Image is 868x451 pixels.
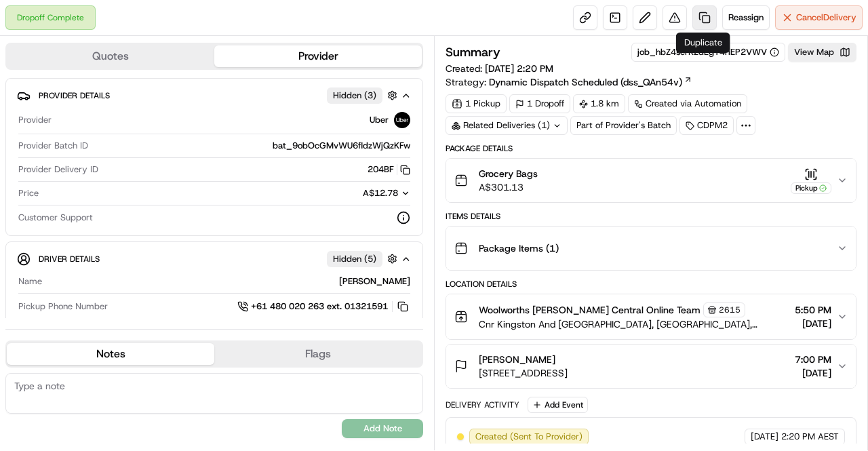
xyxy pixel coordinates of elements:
button: Provider [214,45,422,67]
div: [PERSON_NAME] [47,275,410,288]
span: Provider Batch ID [18,140,88,152]
div: Package Details [446,143,856,154]
span: +61 480 020 263 ext. 01321591 [251,300,388,313]
span: [DATE] [795,317,831,330]
div: Items Details [446,211,856,222]
span: A$12.78 [363,187,398,199]
h3: Summary [446,46,500,58]
span: Pickup Phone Number [18,300,108,313]
div: Related Deliveries (1) [446,116,568,135]
button: [PERSON_NAME][STREET_ADDRESS]7:00 PM[DATE] [446,345,856,388]
span: Hidden ( 5 ) [333,253,376,265]
button: Reassign [722,5,770,30]
span: Cnr Kingston And [GEOGRAPHIC_DATA], [GEOGRAPHIC_DATA], [GEOGRAPHIC_DATA] 4114, [GEOGRAPHIC_DATA] [479,317,789,331]
span: Created: [446,62,553,75]
button: Add Event [528,397,588,413]
span: Woolworths [PERSON_NAME] Central Online Team [479,303,701,317]
a: Dynamic Dispatch Scheduled (dss_QAn54v) [489,75,692,89]
img: uber-new-logo.jpeg [394,112,410,128]
span: [DATE] 2:20 PM [485,62,553,75]
button: View Map [788,43,856,62]
span: [STREET_ADDRESS] [479,366,568,380]
button: Package Items (1) [446,227,856,270]
button: Driver DetailsHidden (5) [17,248,412,270]
button: Grocery BagsA$301.13Pickup [446,159,856,202]
span: Cancel Delivery [796,12,856,24]
div: Duplicate [676,33,730,53]
button: job_hbZ4scrKZdEgY4riEP2VWV [637,46,779,58]
span: 7:00 PM [795,353,831,366]
button: Hidden (3) [327,87,401,104]
div: Strategy: [446,75,692,89]
button: Hidden (5) [327,250,401,267]
span: 5:50 PM [795,303,831,317]
span: Grocery Bags [479,167,538,180]
a: Created via Automation [628,94,747,113]
div: 1 Dropoff [509,94,570,113]
button: CancelDelivery [775,5,863,30]
div: CDPM2 [679,116,734,135]
span: Created (Sent To Provider) [475,431,583,443]
span: 2:20 PM AEST [781,431,839,443]
span: A$301.13 [479,180,538,194]
span: Uber [370,114,389,126]
span: Hidden ( 3 ) [333,90,376,102]
button: 204BF [368,163,410,176]
span: Provider Delivery ID [18,163,98,176]
span: Price [18,187,39,199]
button: Pickup [791,168,831,194]
span: Reassign [728,12,764,24]
div: Pickup [791,182,831,194]
div: 1 Pickup [446,94,507,113]
div: 1.8 km [573,94,625,113]
button: Flags [214,343,422,365]
div: Delivery Activity [446,399,519,410]
button: Quotes [7,45,214,67]
span: [DATE] [751,431,778,443]
span: [DATE] [795,366,831,380]
span: Driver Details [39,254,100,264]
span: Package Items ( 1 ) [479,241,559,255]
span: Dynamic Dispatch Scheduled (dss_QAn54v) [489,75,682,89]
button: Notes [7,343,214,365]
span: bat_9obOcGMvWU6fldzWjQzKFw [273,140,410,152]
span: Provider [18,114,52,126]
div: Location Details [446,279,856,290]
span: 2615 [719,305,741,315]
span: Provider Details [39,90,110,101]
button: A$12.78 [291,187,410,199]
button: Woolworths [PERSON_NAME] Central Online Team2615Cnr Kingston And [GEOGRAPHIC_DATA], [GEOGRAPHIC_D... [446,294,856,339]
a: +61 480 020 263 ext. 01321591 [237,299,410,314]
span: Customer Support [18,212,93,224]
span: Name [18,275,42,288]
button: Provider DetailsHidden (3) [17,84,412,106]
span: [PERSON_NAME] [479,353,555,366]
